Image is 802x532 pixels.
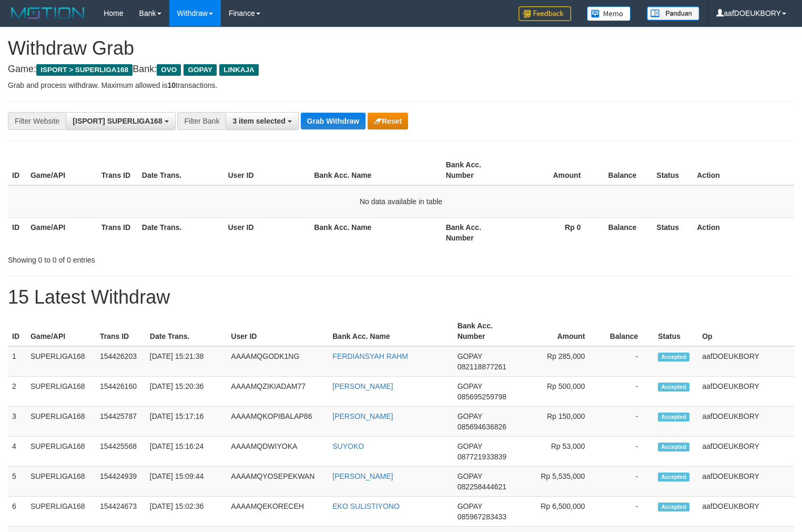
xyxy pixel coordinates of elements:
[652,155,693,185] th: Status
[658,473,689,481] span: Accepted
[8,38,794,59] h1: Withdraw Grab
[97,155,138,185] th: Trans ID
[96,407,146,437] td: 154425787
[658,353,689,362] span: Accepted
[73,117,162,125] span: [ISPORT] SUPERLIGA168
[693,217,794,247] th: Action
[698,346,794,377] td: aafDOEUKBORY
[224,155,310,185] th: User ID
[601,316,654,346] th: Balance
[184,64,217,76] span: GOPAY
[97,217,138,247] th: Trans ID
[177,112,226,130] div: Filter Bank
[521,497,601,527] td: Rp 6,500,000
[96,316,146,346] th: Trans ID
[26,346,96,377] td: SUPERLIGA168
[442,217,513,247] th: Bank Acc. Number
[458,502,482,510] span: GOPAY
[8,467,26,497] td: 5
[658,443,689,451] span: Accepted
[458,472,482,480] span: GOPAY
[26,377,96,407] td: SUPERLIGA168
[26,407,96,437] td: SUPERLIGA168
[8,316,26,346] th: ID
[698,407,794,437] td: aafDOEUKBORY
[521,377,601,407] td: Rp 500,000
[458,442,482,450] span: GOPAY
[146,407,227,437] td: [DATE] 15:17:16
[146,437,227,467] td: [DATE] 15:16:24
[458,412,482,420] span: GOPAY
[654,316,698,346] th: Status
[658,503,689,511] span: Accepted
[368,113,408,129] button: Reset
[458,393,506,401] span: Copy 085695259798 to clipboard
[332,442,364,450] a: SUYOKO
[96,437,146,467] td: 154425568
[227,437,328,467] td: AAAAMQDWIYOKA
[698,497,794,527] td: aafDOEUKBORY
[8,250,326,265] div: Showing 0 to 0 of 0 entries
[26,316,96,346] th: Game/API
[596,217,652,247] th: Balance
[513,155,597,185] th: Amount
[332,412,393,420] a: [PERSON_NAME]
[138,217,224,247] th: Date Trans.
[458,423,506,431] span: Copy 085694636826 to clipboard
[219,64,259,76] span: LINKAJA
[146,377,227,407] td: [DATE] 15:20:36
[647,6,699,21] img: panduan.png
[698,467,794,497] td: aafDOEUKBORY
[227,316,328,346] th: User ID
[224,217,310,247] th: User ID
[227,497,328,527] td: AAAAMQEKORECEH
[658,383,689,392] span: Accepted
[8,155,26,185] th: ID
[328,316,453,346] th: Bank Acc. Name
[138,155,224,185] th: Date Trans.
[458,453,506,461] span: Copy 087721933839 to clipboard
[26,497,96,527] td: SUPERLIGA168
[601,377,654,407] td: -
[232,117,285,125] span: 3 item selected
[587,6,631,21] img: Button%20Memo.svg
[8,287,794,308] h1: 15 Latest Withdraw
[458,352,482,360] span: GOPAY
[693,155,794,185] th: Action
[36,64,133,76] span: ISPORT > SUPERLIGA168
[601,346,654,377] td: -
[8,5,88,21] img: MOTION_logo.png
[96,377,146,407] td: 154426160
[26,437,96,467] td: SUPERLIGA168
[8,437,26,467] td: 4
[8,185,794,218] td: No data available in table
[521,407,601,437] td: Rp 150,000
[442,155,513,185] th: Bank Acc. Number
[698,377,794,407] td: aafDOEUKBORY
[513,217,597,247] th: Rp 0
[96,497,146,527] td: 154424673
[458,513,506,521] span: Copy 085967283433 to clipboard
[521,437,601,467] td: Rp 53,000
[146,467,227,497] td: [DATE] 15:09:44
[26,467,96,497] td: SUPERLIGA168
[698,316,794,346] th: Op
[458,382,482,390] span: GOPAY
[167,81,176,89] strong: 10
[157,64,181,76] span: OVO
[301,113,366,129] button: Grab Withdraw
[8,217,26,247] th: ID
[8,407,26,437] td: 3
[332,502,400,510] a: EKO SULISTIYONO
[227,407,328,437] td: AAAAMQKOPIBALAP86
[310,217,442,247] th: Bank Acc. Name
[601,437,654,467] td: -
[26,155,97,185] th: Game/API
[601,497,654,527] td: -
[8,497,26,527] td: 6
[658,413,689,421] span: Accepted
[458,483,506,491] span: Copy 082258444621 to clipboard
[146,497,227,527] td: [DATE] 15:02:36
[652,217,693,247] th: Status
[458,363,506,371] span: Copy 082118877261 to clipboard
